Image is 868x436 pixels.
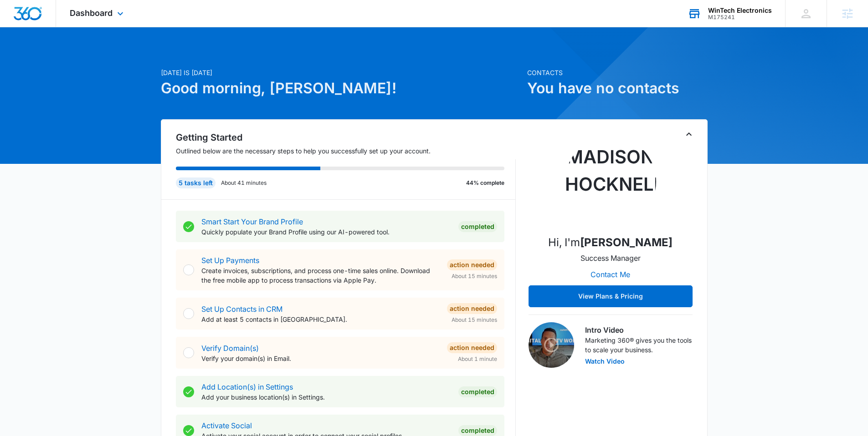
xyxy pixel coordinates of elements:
div: Completed [458,221,497,232]
button: Watch Video [585,358,625,365]
p: Contacts [527,68,708,77]
button: Contact Me [581,264,639,285]
p: Verify your domain(s) in Email. [201,354,440,363]
div: Action Needed [447,259,497,270]
div: Completed [458,425,497,436]
a: Add Location(s) in Settings [201,382,293,391]
p: [DATE] is [DATE] [161,68,522,77]
h1: Good morning, [PERSON_NAME]! [161,77,522,99]
span: Dashboard [70,8,113,18]
div: Action Needed [447,303,497,314]
a: Smart Start Your Brand Profile [201,217,303,226]
a: Set Up Payments [201,256,259,265]
p: Hi, I'm [548,234,673,251]
div: Action Needed [447,342,497,353]
span: About 15 minutes [452,272,497,280]
p: Add your business location(s) in Settings. [201,392,451,402]
span: About 1 minute [458,355,497,363]
p: Quickly populate your Brand Profile using our AI-powered tool. [201,227,451,237]
a: Verify Domain(s) [201,344,259,353]
button: View Plans & Pricing [529,285,693,307]
strong: [PERSON_NAME] [580,236,673,249]
div: account name [708,7,772,14]
p: Create invoices, subscriptions, and process one-time sales online. Download the free mobile app t... [201,266,440,285]
p: About 41 minutes [221,179,267,187]
img: Madison Hocknell [565,136,656,227]
p: Outlined below are the necessary steps to help you successfully set up your account. [176,146,516,156]
a: Set Up Contacts in CRM [201,304,282,314]
button: Toggle Collapse [683,129,694,140]
p: Add at least 5 contacts in [GEOGRAPHIC_DATA]. [201,314,440,324]
div: Completed [458,386,497,397]
span: About 15 minutes [452,316,497,324]
a: Activate Social [201,421,252,430]
div: 5 tasks left [176,177,216,188]
h1: You have no contacts [527,77,708,99]
h3: Intro Video [585,324,693,335]
p: 44% complete [466,179,504,187]
img: Intro Video [529,322,574,368]
p: Marketing 360® gives you the tools to scale your business. [585,335,693,355]
div: account id [708,14,772,20]
p: Success Manager [580,253,641,264]
h2: Getting Started [176,131,516,144]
